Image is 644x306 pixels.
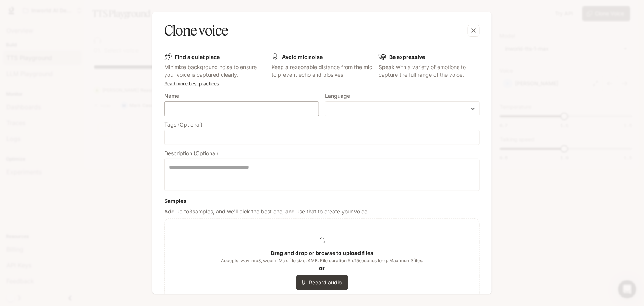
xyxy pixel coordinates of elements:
[164,122,202,127] p: Tags (Optional)
[389,54,425,60] b: Be expressive
[296,275,348,290] button: Record audio
[325,105,479,113] div: ​
[164,81,219,87] a: Read more best practices
[164,151,218,156] p: Description (Optional)
[271,63,373,79] p: Keep a reasonable distance from the mic to prevent echo and plosives.
[175,54,220,60] b: Find a quiet place
[164,197,480,205] h6: Samples
[164,21,228,40] h5: Clone voice
[221,257,423,264] span: Accepts: wav, mp3, webm. Max file size: 4MB. File duration 5 to 15 seconds long. Maximum 3 files.
[319,265,325,271] b: or
[164,93,179,99] p: Name
[325,93,350,99] p: Language
[164,208,480,215] p: Add up to 3 samples, and we'll pick the best one, and use that to create your voice
[164,63,265,79] p: Minimize background noise to ensure your voice is captured clearly.
[282,54,323,60] b: Avoid mic noise
[379,63,480,79] p: Speak with a variety of emotions to capture the full range of the voice.
[271,250,373,256] b: Drag and drop or browse to upload files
